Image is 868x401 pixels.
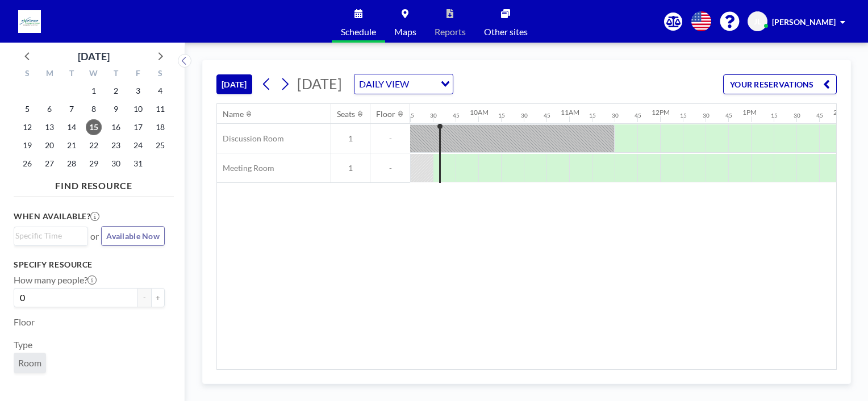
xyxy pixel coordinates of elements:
div: 45 [635,112,641,119]
span: Friday, October 10, 2025 [130,101,146,117]
div: S [149,67,171,82]
input: Search for option [15,229,81,242]
span: Saturday, October 4, 2025 [152,83,168,99]
span: Monday, October 27, 2025 [41,156,57,172]
span: Thursday, October 23, 2025 [108,137,124,153]
span: DAILY VIEW [357,77,411,91]
span: Room [18,357,41,368]
div: 15 [589,112,596,119]
div: Seats [337,109,355,119]
span: Sunday, October 26, 2025 [19,156,35,172]
div: Search for option [14,227,87,244]
div: Search for option [354,74,453,94]
div: 30 [703,112,710,119]
button: Available Now [101,226,165,246]
div: 15 [680,112,687,119]
div: 45 [725,112,732,119]
span: Wednesday, October 22, 2025 [86,137,102,153]
span: Sunday, October 19, 2025 [19,137,35,153]
label: How many people? [14,274,97,286]
div: 2PM [833,108,848,116]
label: Type [14,339,32,350]
div: 30 [521,112,528,119]
span: Saturday, October 25, 2025 [152,137,168,153]
span: Monday, October 13, 2025 [41,119,57,135]
input: Search for option [412,77,434,91]
div: 30 [430,112,437,119]
div: W [83,67,105,82]
div: 45 [816,112,823,119]
div: 15 [771,112,778,119]
span: Saturday, October 11, 2025 [152,101,168,117]
span: Friday, October 24, 2025 [130,137,146,153]
div: 15 [407,112,414,119]
div: 1PM [742,108,757,116]
div: 45 [544,112,550,119]
div: S [16,67,39,82]
span: Wednesday, October 15, 2025 [86,119,102,135]
div: 30 [612,112,619,119]
div: T [61,67,83,82]
div: 30 [794,112,800,119]
div: F [127,67,149,82]
span: Meeting Room [217,163,274,173]
span: - [370,133,410,144]
span: Friday, October 17, 2025 [130,119,146,135]
span: Thursday, October 30, 2025 [108,156,124,172]
span: Tuesday, October 7, 2025 [64,101,80,117]
label: Floor [14,316,35,328]
span: [PERSON_NAME] [772,17,836,27]
div: [DATE] [78,48,110,64]
span: Wednesday, October 8, 2025 [86,101,102,117]
div: Name [223,109,244,119]
span: Sunday, October 12, 2025 [19,119,35,135]
span: Tuesday, October 28, 2025 [64,156,80,172]
span: Schedule [341,27,376,36]
span: Discussion Room [217,133,284,144]
span: Tuesday, October 21, 2025 [64,137,80,153]
h4: FIND RESOURCE [14,176,174,191]
span: Friday, October 3, 2025 [130,83,146,99]
span: Other sites [484,27,528,36]
span: JL [754,16,761,27]
span: - [370,163,410,173]
span: Maps [394,27,416,36]
div: 11AM [561,108,579,116]
span: 1 [331,163,370,173]
span: Saturday, October 18, 2025 [152,119,168,135]
span: Available Now [106,231,160,241]
div: T [105,67,127,82]
span: Thursday, October 2, 2025 [108,83,124,99]
button: [DATE] [216,74,252,94]
div: 15 [498,112,505,119]
button: + [151,288,165,307]
span: 1 [331,133,370,144]
span: Wednesday, October 29, 2025 [86,156,102,172]
span: Tuesday, October 14, 2025 [64,119,80,135]
span: Friday, October 31, 2025 [130,156,146,172]
img: organization-logo [18,10,41,33]
button: YOUR RESERVATIONS [723,74,837,94]
div: Floor [376,109,395,119]
span: Reports [435,27,466,36]
span: Thursday, October 16, 2025 [108,119,124,135]
span: Wednesday, October 1, 2025 [86,83,102,99]
span: Thursday, October 9, 2025 [108,101,124,117]
div: 12PM [652,108,670,116]
div: 10AM [470,108,489,116]
span: Monday, October 6, 2025 [41,101,57,117]
span: Sunday, October 5, 2025 [19,101,35,117]
button: - [137,288,151,307]
span: or [90,231,99,242]
span: [DATE] [297,75,342,92]
div: M [39,67,61,82]
span: Monday, October 20, 2025 [41,137,57,153]
h3: Specify resource [14,260,165,270]
div: 45 [453,112,460,119]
